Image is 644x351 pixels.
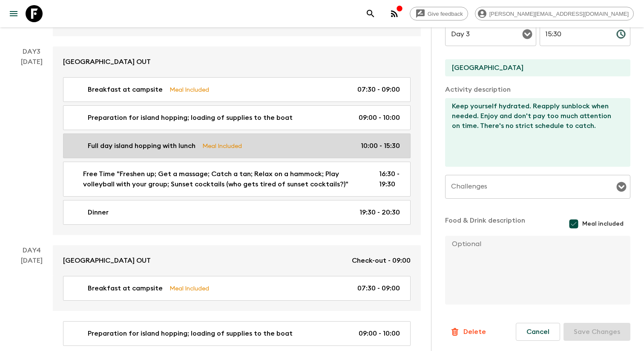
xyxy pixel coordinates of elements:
p: Full day island hopping with lunch [88,141,195,151]
a: [GEOGRAPHIC_DATA] OUTCheck-out - 09:00 [53,245,421,276]
button: Cancel [516,323,560,341]
p: 09:00 - 10:00 [359,328,400,339]
p: Day 3 [10,46,53,57]
a: Full day island hopping with lunchMeal Included10:00 - 15:30 [63,133,411,158]
p: 16:30 - 19:30 [379,169,400,189]
span: Give feedback [423,11,468,17]
span: [PERSON_NAME][EMAIL_ADDRESS][DOMAIN_NAME] [485,11,633,17]
p: Activity description [445,84,630,95]
a: Breakfast at campsiteMeal Included07:30 - 09:00 [63,276,411,301]
p: 19:30 - 20:30 [359,207,400,218]
p: Delete [463,327,486,337]
button: Open [615,181,627,193]
p: Preparation for island hopping; loading of supplies to the boat [88,328,293,339]
p: 09:00 - 10:00 [359,113,400,123]
textarea: Keep yourself hydrated. Reapply sunblock when needed. Enjoy and don't pay too much attention on t... [445,98,624,167]
span: Meal included [582,220,624,228]
a: [GEOGRAPHIC_DATA] OUT [53,46,421,77]
p: Meal Included [170,284,209,293]
input: hh:mm [540,22,609,46]
p: Check-out - 09:00 [352,255,411,266]
a: Give feedback [410,7,468,20]
a: Breakfast at campsiteMeal Included07:30 - 09:00 [63,77,411,102]
div: [PERSON_NAME][EMAIL_ADDRESS][DOMAIN_NAME] [475,7,634,20]
p: Preparation for island hopping; loading of supplies to the boat [88,113,293,123]
p: Day 4 [10,245,53,255]
p: 07:30 - 09:00 [357,84,400,95]
button: Open [521,28,533,40]
p: Food & Drink description [445,215,525,232]
p: Breakfast at campsite [88,84,163,95]
p: Meal Included [202,141,242,151]
p: 10:00 - 15:30 [361,141,400,151]
p: Meal Included [170,85,209,94]
button: Delete [445,323,491,340]
button: menu [5,5,22,22]
a: Preparation for island hopping; loading of supplies to the boat09:00 - 10:00 [63,321,411,346]
a: Preparation for island hopping; loading of supplies to the boat09:00 - 10:00 [63,105,411,130]
p: 07:30 - 09:00 [357,283,400,293]
p: Dinner [88,207,109,218]
input: End Location (leave blank if same as Start) [445,59,624,76]
p: Breakfast at campsite [88,283,163,293]
p: [GEOGRAPHIC_DATA] OUT [63,57,151,67]
a: Free Time "Freshen up; Get a massage; Catch a tan; Relax on a hammock; Play volleyball with your ... [63,162,411,197]
button: Choose time, selected time is 3:30 PM [612,26,630,43]
div: [DATE] [21,57,43,235]
p: Free Time "Freshen up; Get a massage; Catch a tan; Relax on a hammock; Play volleyball with your ... [83,169,366,189]
button: search adventures [362,5,379,22]
p: [GEOGRAPHIC_DATA] OUT [63,255,151,266]
a: Dinner19:30 - 20:30 [63,200,411,225]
